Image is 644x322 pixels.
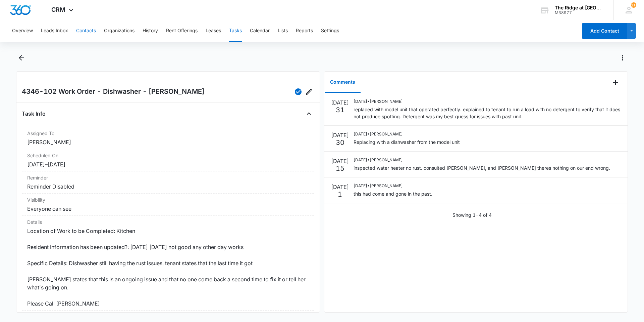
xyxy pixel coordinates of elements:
[12,20,33,42] button: Overview
[354,131,460,137] p: [DATE] • [PERSON_NAME]
[22,149,314,171] div: Scheduled On[DATE]–[DATE]
[278,20,288,42] button: Lists
[354,106,621,120] p: replaced with model unit that operated perfectly. explained to tenant to run a load with no deter...
[27,183,309,191] dd: Reminder Disabled
[555,5,604,10] div: account name
[27,138,309,146] dd: [PERSON_NAME]
[27,205,309,213] dd: Everyone can see
[555,10,604,15] div: account id
[331,98,349,107] p: [DATE]
[22,110,46,118] h4: Task Info
[631,2,636,8] span: 115
[331,183,349,191] p: [DATE]
[206,20,221,42] button: Leases
[229,20,242,42] button: Tasks
[27,227,309,308] dd: Location of Work to be Completed: Kitchen Resident Information has been updated?: [DATE] [DATE] n...
[582,23,627,39] button: Add Contact
[16,52,26,63] button: Back
[336,165,344,172] p: 15
[27,196,309,203] dt: Visibility
[143,20,158,42] button: History
[41,20,68,42] button: Leads Inbox
[304,86,314,97] button: Edit
[296,20,313,42] button: Reports
[336,107,344,113] p: 31
[354,164,610,171] p: inspected water heater no rust. consulted [PERSON_NAME], and [PERSON_NAME] theres nothing on our ...
[325,72,361,93] button: Comments
[27,174,309,181] dt: Reminder
[76,20,96,42] button: Contacts
[452,211,492,218] p: Showing 1-4 of 4
[354,157,610,163] p: [DATE] • [PERSON_NAME]
[22,216,314,311] div: DetailsLocation of Work to be Completed: Kitchen Resident Information has been updated?: [DATE] [...
[22,194,314,216] div: VisibilityEveryone can see
[354,183,432,189] p: [DATE] • [PERSON_NAME]
[354,190,432,197] p: this had come and gone in the past.
[51,6,65,13] span: CRM
[22,86,205,97] h2: 4346-102 Work Order - Dishwasher - [PERSON_NAME]
[354,138,460,146] p: Replacing with a dishwasher from the model unit
[22,171,314,194] div: ReminderReminder Disabled
[331,131,349,139] p: [DATE]
[104,20,135,42] button: Organizations
[336,139,344,146] p: 30
[22,127,314,149] div: Assigned To[PERSON_NAME]
[166,20,198,42] button: Rent Offerings
[304,108,314,119] button: Close
[27,218,309,226] dt: Details
[338,191,342,198] p: 1
[617,52,628,63] button: Actions
[250,20,270,42] button: Calendar
[27,160,309,168] dd: [DATE] – [DATE]
[354,98,621,105] p: [DATE] • [PERSON_NAME]
[331,157,349,165] p: [DATE]
[27,130,309,137] dt: Assigned To
[27,152,309,159] dt: Scheduled On
[631,2,636,8] div: notifications count
[610,77,621,88] button: Add Comment
[321,20,339,42] button: Settings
